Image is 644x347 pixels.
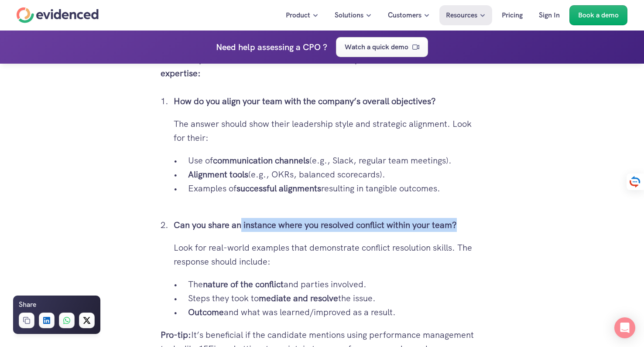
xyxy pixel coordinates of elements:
strong: mediate and resolve [259,293,338,304]
a: Home [17,7,99,23]
p: Pricing [502,10,523,21]
p: The and parties involved. [188,277,483,291]
p: Customers [388,10,421,21]
p: (e.g., OKRs, balanced scorecards). [188,167,483,181]
strong: Pro-tip: [161,329,191,340]
strong: Can you share an instance where you resolved conflict within your team? [174,219,457,231]
strong: Alignment tools [188,169,248,180]
p: Look for real-world examples that demonstrate conflict resolution skills. The response should inc... [174,241,483,269]
strong: nature of the conflict [203,279,284,290]
h4: ? [323,40,327,54]
p: Examples of resulting in tangible outcomes. [188,181,483,195]
p: Need help assessing [216,40,294,54]
strong: communication channels [213,155,309,166]
a: Sign In [532,5,566,25]
p: Steps they took to the issue. [188,291,483,305]
p: Sign In [539,10,560,21]
p: Resources [446,10,477,21]
a: Watch a quick demo [336,37,428,57]
strong: Outcome [188,306,224,318]
div: Open Intercom Messenger [614,317,635,338]
p: Use of (e.g., Slack, regular team meetings). [188,153,483,167]
h6: Share [19,299,36,310]
a: Pricing [495,5,529,25]
h4: a CPO [296,40,321,54]
p: Watch a quick demo [345,41,408,53]
p: and what was learned/improved as a result. [188,305,483,319]
p: Book a demo [578,10,619,21]
p: The answer should show their leadership style and strategic alignment. Look for their: [174,117,483,145]
a: Book a demo [569,5,627,25]
p: Product [286,10,310,21]
strong: How do you align your team with the company’s overall objectives? [174,95,436,107]
strong: successful alignments [236,183,321,194]
p: Solutions [335,10,363,21]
